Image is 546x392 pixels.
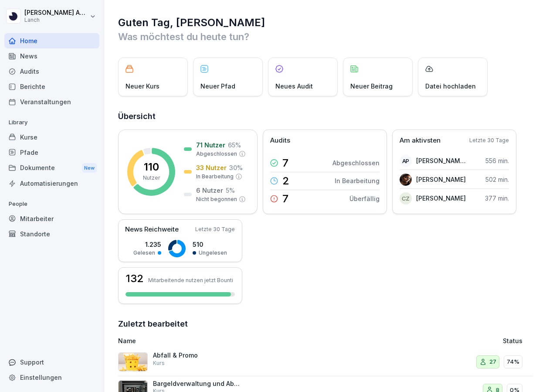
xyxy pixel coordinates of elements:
[4,33,99,48] a: Home
[469,136,509,144] p: Letzte 30 Tage
[400,136,441,146] p: Am aktivsten
[4,197,99,211] p: People
[24,17,88,23] p: Lanch
[195,225,235,233] p: Letzte 30 Tage
[4,160,99,176] a: DokumenteNew
[400,155,412,167] div: AP
[148,277,233,283] p: Mitarbeitende nutzen jetzt Bounti
[196,140,225,150] p: 71 Nutzer
[153,380,240,388] p: Bargeldverwaltung und Abholung
[125,225,179,235] p: News Reichweite
[4,211,99,226] a: Mitarbeiter
[196,173,234,181] p: In Bearbeitung
[400,192,412,205] div: CZ
[82,163,97,173] div: New
[485,194,509,203] p: 377 min.
[144,162,159,172] p: 110
[4,145,99,160] a: Pfade
[143,174,160,182] p: Nutzer
[503,336,522,345] p: Status
[350,82,393,91] p: Neuer Beitrag
[282,176,289,186] p: 2
[400,174,412,186] img: lbqg5rbd359cn7pzouma6c8b.png
[200,82,235,91] p: Neuer Pfad
[196,186,223,195] p: 6 Nutzer
[226,186,235,195] p: 5 %
[118,318,533,330] h2: Zuletzt bearbeitet
[4,48,99,64] a: News
[118,348,533,376] a: Abfall & PromoKurs2774%
[416,175,466,184] p: [PERSON_NAME]
[335,176,380,185] p: In Bearbeitung
[349,194,380,203] p: Überfällig
[485,175,509,184] p: 502 min.
[196,195,237,203] p: Nicht begonnen
[196,150,237,158] p: Abgeschlossen
[507,358,519,366] p: 74%
[4,176,99,191] a: Automatisierungen
[153,359,165,367] p: Kurs
[425,82,476,91] p: Datei hochladen
[196,163,227,172] p: 33 Nutzer
[118,30,533,44] p: Was möchtest du heute tun?
[275,82,313,91] p: Neues Audit
[282,158,288,168] p: 7
[4,79,99,94] a: Berichte
[4,64,99,79] a: Audits
[199,249,227,257] p: Ungelesen
[4,226,99,242] a: Standorte
[489,358,496,366] p: 27
[229,163,243,172] p: 30 %
[4,160,99,176] div: Dokumente
[133,249,155,257] p: Gelesen
[4,116,99,130] p: Library
[24,9,88,17] p: [PERSON_NAME] Ahlert
[118,110,533,123] h2: Übersicht
[125,273,144,284] h3: 132
[118,336,381,345] p: Name
[118,16,533,30] h1: Guten Tag, [PERSON_NAME]
[4,370,99,385] a: Einstellungen
[4,94,99,109] a: Veranstaltungen
[416,194,466,203] p: [PERSON_NAME]
[4,355,99,370] div: Support
[270,136,290,146] p: Audits
[153,351,240,359] p: Abfall & Promo
[282,194,288,204] p: 7
[118,352,148,372] img: urw3ytc7x1v5bfur977du01f.png
[485,156,509,165] p: 556 min.
[332,158,380,167] p: Abgeschlossen
[125,82,159,91] p: Neuer Kurs
[133,240,161,249] p: 1.235
[4,130,99,145] a: Kurse
[193,240,227,249] p: 510
[228,140,241,150] p: 65 %
[416,156,466,165] p: [PERSON_NAME] [PERSON_NAME]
